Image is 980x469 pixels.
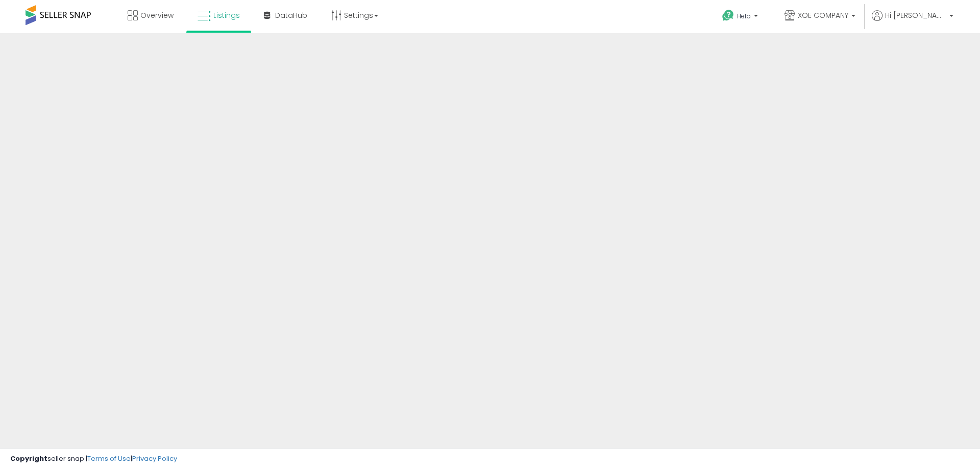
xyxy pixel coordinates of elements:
span: Hi [PERSON_NAME] [885,10,946,20]
span: Overview [140,10,174,20]
span: Listings [213,10,240,20]
a: Terms of Use [87,454,131,463]
span: Help [737,12,751,20]
a: Hi [PERSON_NAME] [872,10,953,33]
strong: Copyright [10,454,47,463]
div: seller snap | | [10,454,177,464]
span: DataHub [275,10,307,20]
span: XOE COMPANY [798,10,848,20]
a: Help [714,2,768,33]
a: Privacy Policy [132,454,177,463]
i: Get Help [722,9,734,22]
